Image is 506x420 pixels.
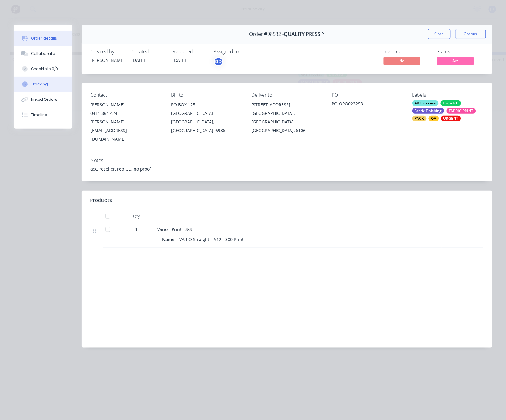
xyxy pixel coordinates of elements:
[132,57,145,63] span: [DATE]
[91,157,483,163] div: Notes
[171,100,242,135] div: PO BOX 125[GEOGRAPHIC_DATA], [GEOGRAPHIC_DATA], [GEOGRAPHIC_DATA], 6986
[132,49,165,55] div: Created
[31,51,55,56] div: Collaborate
[31,36,57,41] div: Order details
[412,100,439,106] div: ART Process
[171,92,242,98] div: Bill to
[91,109,161,118] div: 0411 864 424
[91,100,161,109] div: [PERSON_NAME]
[14,77,72,92] button: Tracking
[437,57,474,65] span: Art
[171,100,242,109] div: PO BOX 125
[173,49,207,55] div: Required
[31,112,47,118] div: Timeline
[384,57,420,65] span: No
[91,57,124,63] div: [PERSON_NAME]
[412,92,483,98] div: Labels
[31,97,57,102] div: Linked Orders
[284,31,324,37] span: QUALITY PRESS ^
[158,226,192,232] span: Vario - Print - S/S
[332,100,402,109] div: PO-OPO023253
[14,61,72,77] button: Checklists 0/0
[171,109,242,135] div: [GEOGRAPHIC_DATA], [GEOGRAPHIC_DATA], [GEOGRAPHIC_DATA], 6986
[14,46,72,61] button: Collaborate
[441,116,461,121] div: URGENT
[428,29,451,39] button: Close
[251,100,322,109] div: [STREET_ADDRESS]
[118,210,155,222] div: Qty
[31,81,48,87] div: Tracking
[173,57,186,63] span: [DATE]
[14,107,72,123] button: Timeline
[91,118,161,143] div: [PERSON_NAME][EMAIL_ADDRESS][DOMAIN_NAME]
[251,100,322,135] div: [STREET_ADDRESS][GEOGRAPHIC_DATA], [GEOGRAPHIC_DATA], [GEOGRAPHIC_DATA], 6106
[91,49,124,55] div: Created by
[437,57,474,66] button: Art
[91,100,161,143] div: [PERSON_NAME]0411 864 424[PERSON_NAME][EMAIL_ADDRESS][DOMAIN_NAME]
[31,66,58,72] div: Checklists 0/0
[412,116,427,121] div: PACK
[429,116,439,121] div: QA
[91,92,161,98] div: Contact
[249,31,284,37] span: Order #98532 -
[214,49,275,55] div: Assigned to
[135,226,138,233] span: 1
[214,57,223,66] button: GD
[447,108,476,114] div: FABRIC PRINT
[14,31,72,46] button: Order details
[384,49,430,55] div: Invoiced
[441,100,461,106] div: Dispatch
[412,108,444,114] div: Fabric Finishing
[91,166,483,172] div: acc, reseller, rep GD, no proof
[455,29,486,39] button: Options
[177,235,246,244] div: VARIO Straight F V12 - 300 Print
[91,197,112,204] div: Products
[251,109,322,135] div: [GEOGRAPHIC_DATA], [GEOGRAPHIC_DATA], [GEOGRAPHIC_DATA], 6106
[251,92,322,98] div: Deliver to
[162,235,177,244] div: Name
[332,92,402,98] div: PO
[437,49,483,55] div: Status
[14,92,72,107] button: Linked Orders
